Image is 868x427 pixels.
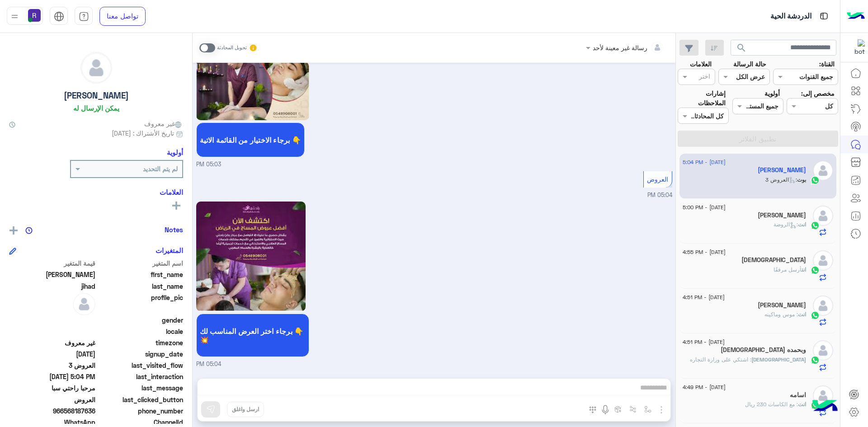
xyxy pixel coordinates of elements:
[9,11,20,22] img: profile
[9,226,18,235] img: add
[28,9,41,22] img: userImage
[690,59,712,69] label: العلامات
[797,176,806,183] span: بوت
[97,395,184,404] span: last_clicked_button
[764,89,780,98] label: أولوية
[683,248,726,256] span: [DATE] - 4:55 PM
[819,59,835,69] label: القناة:
[647,175,668,183] span: العروض
[758,166,806,174] h5: ahmed jihad
[813,340,833,361] img: defaultAdmin.png
[97,270,184,279] span: first_name
[818,10,830,22] img: tab
[9,270,95,279] span: ahmed
[25,227,33,234] img: notes
[798,401,806,408] span: انت
[9,349,95,359] span: 2025-08-19T14:02:52.23Z
[196,360,221,369] span: 05:04 PM
[9,327,95,336] span: null
[801,89,835,98] label: مخصص إلى:
[9,258,95,268] span: قيمة المتغير
[97,349,184,359] span: signup_date
[9,383,95,393] span: مرحبا راحتي سبا
[200,327,306,344] span: برجاء اختر العرض المناسب لك 👇 💥
[97,418,184,427] span: ChannelId
[97,327,184,336] span: locale
[802,266,806,273] span: انت
[144,119,183,128] span: غير معروف
[849,39,865,56] img: 322853014244696
[97,406,184,416] span: phone_number
[97,361,184,370] span: last_visited_flow
[156,246,183,254] h6: المتغيرات
[774,266,802,273] span: أرسل مرفقًا
[764,311,798,318] span: موس وماكينه
[97,258,184,268] span: اسم المتغير
[99,7,146,26] a: تواصل معنا
[227,402,264,417] button: ارسل واغلق
[770,10,811,23] p: الدردشة الحية
[647,192,672,198] span: 05:04 PM
[112,128,174,138] span: تاريخ الأشتراك : [DATE]
[847,7,865,26] img: Logo
[809,391,841,422] img: hulul-logo.png
[758,301,806,309] h5: Abdulaziz Al Shaqrawi
[97,315,184,325] span: gender
[167,148,183,156] h6: أولوية
[813,160,833,181] img: defaultAdmin.png
[699,71,712,83] div: اختر
[813,250,833,271] img: defaultAdmin.png
[217,44,247,52] small: تحويل المحادثة
[9,406,95,416] span: 966568187636
[678,89,726,108] label: إشارات الملاحظات
[811,221,820,230] img: WhatsApp
[73,104,119,112] h6: يمكن الإرسال له
[97,383,184,393] span: last_message
[813,385,833,406] img: defaultAdmin.png
[736,42,747,53] span: search
[9,315,95,325] span: null
[683,158,726,166] span: [DATE] - 5:04 PM
[54,11,64,22] img: tab
[165,225,183,234] h6: Notes
[9,395,95,404] span: العروض
[200,136,301,144] span: برجاء الاختيار من القائمة الاتية 👇
[683,293,725,301] span: [DATE] - 4:51 PM
[811,356,820,365] img: WhatsApp
[811,311,820,320] img: WhatsApp
[745,401,798,408] span: مع الكاسات 230 ريال
[97,372,184,381] span: last_interaction
[196,160,221,169] span: 05:03 PM
[97,293,184,314] span: profile_pic
[811,266,820,275] img: WhatsApp
[9,338,95,347] span: غير معروف
[798,311,806,318] span: انت
[690,356,751,363] span: اشتكي على وزارة التجاره
[731,40,753,59] button: search
[9,188,183,196] h6: العلامات
[741,256,806,264] h5: الله
[721,346,806,354] h5: سبحان الله وبحمده
[9,418,95,427] span: 2
[97,282,184,291] span: last_name
[683,383,726,391] span: [DATE] - 4:49 PM
[774,221,798,228] span: : الروضة
[9,361,95,370] span: العروض 3
[813,296,833,316] img: defaultAdmin.png
[683,203,726,211] span: [DATE] - 5:00 PM
[813,206,833,226] img: defaultAdmin.png
[64,90,129,101] h5: [PERSON_NAME]
[196,10,310,120] img: Q2FwdHVyZSAoMykucG5n.png
[751,356,806,363] span: [DEMOGRAPHIC_DATA]
[765,176,797,183] span: : العروض 3
[790,391,806,399] h5: اسامه
[196,202,306,311] img: Q2FwdHVyZSAoMTApLnBuZw%3D%3D.png
[81,52,112,83] img: defaultAdmin.png
[9,282,95,291] span: jihad
[733,59,766,69] label: حالة الرسالة
[9,372,95,381] span: 2025-08-19T14:04:08.674Z
[758,211,806,219] h5: ابو عبدالله
[75,7,93,26] a: tab
[79,11,89,22] img: tab
[678,131,838,147] button: تطبيق الفلاتر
